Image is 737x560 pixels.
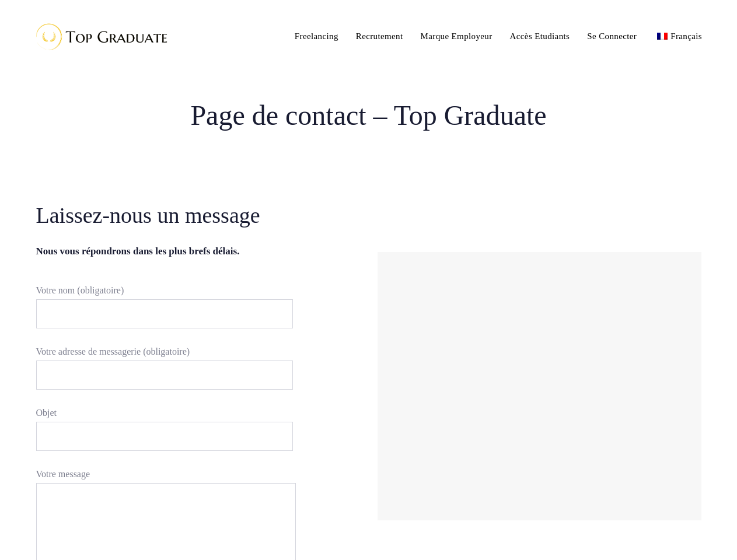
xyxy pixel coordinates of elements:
span: Page de contact – Top Graduate [190,97,546,134]
span: Accès Etudiants [510,32,570,41]
img: Français [657,33,668,40]
input: Votre nom (obligatoire) [36,299,293,328]
label: Votre adresse de messagerie (obligatoire) [36,343,293,401]
span: Se Connecter [587,32,637,41]
img: Top Graduate [26,17,172,55]
label: Objet [36,404,293,463]
h6: Nous vous répondrons dans les plus brefs délais. [36,244,360,259]
span: Recrutement [356,32,403,41]
label: Votre nom (obligatoire) [36,282,293,340]
input: Objet [36,422,293,451]
h2: Laissez-nous un message [36,200,360,231]
span: Français [670,32,702,41]
span: Freelancing [295,32,338,41]
input: Votre adresse de messagerie (obligatoire) [36,360,293,390]
span: Marque Employeur [421,32,493,41]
